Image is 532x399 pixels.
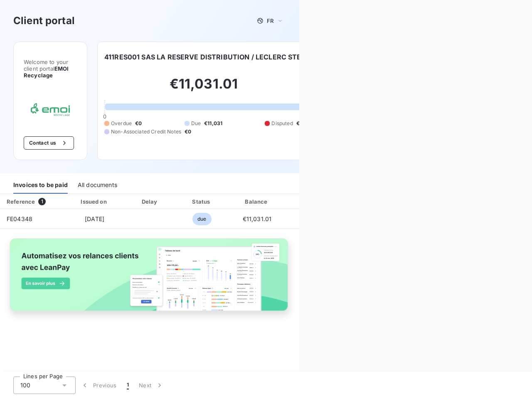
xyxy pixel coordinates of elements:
span: €0 [185,128,191,135]
span: [DATE] [85,215,104,222]
div: Invoices to be paid [13,176,68,194]
span: FR [267,17,273,24]
div: All documents [78,176,117,194]
span: due [192,213,211,225]
img: banner [3,234,296,323]
div: Reference [7,198,35,205]
button: Next [134,377,169,394]
img: Company logo [24,99,77,123]
span: 1 [38,198,46,205]
span: €0 [135,120,142,127]
div: Balance [230,197,284,206]
h2: €11,031.01 [104,76,303,101]
span: EMOI Recyclage [24,65,69,79]
span: Disputed [271,120,293,127]
div: Status [177,197,227,206]
div: Delay [127,197,174,206]
h3: Client portal [13,13,75,28]
div: PDF [287,197,329,206]
h6: 411RES001 SAS LA RESERVE DISTRIBUTION / LECLERC STE MARIE [104,52,325,62]
span: FE04348 [7,215,32,222]
span: Welcome to your client portal [24,59,77,79]
span: 100 [20,381,30,389]
span: Overdue [111,120,132,127]
span: €11,031.01 [243,215,272,222]
span: Due [191,120,201,127]
button: 1 [122,377,134,394]
span: 0 [103,113,106,120]
div: Issued on [66,197,123,206]
span: €11,031 [204,120,222,127]
button: Previous [76,377,122,394]
span: 1 [127,381,129,389]
span: Non-Associated Credit Notes [111,128,181,135]
span: €0 [296,120,303,127]
button: Contact us [24,136,74,150]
